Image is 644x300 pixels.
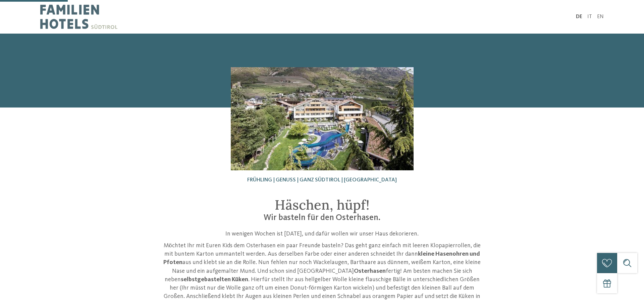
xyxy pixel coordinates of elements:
[247,177,397,183] span: Frühling | Genuss | Ganz Südtirol | [GEOGRAPHIC_DATA]
[163,230,481,238] p: In wenigen Wochen ist [DATE], und dafür wollen wir unser Haus dekorieren.
[231,67,414,170] img: Bunte Osterdekorationen
[181,276,248,283] strong: selbstgebastelten Küken
[576,14,582,19] a: DE
[597,14,604,19] a: EN
[587,14,592,19] a: IT
[275,196,370,213] span: Häschen, hüpf!
[354,268,386,274] strong: Osterhasen
[264,214,380,222] span: Wir basteln für den Osterhasen.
